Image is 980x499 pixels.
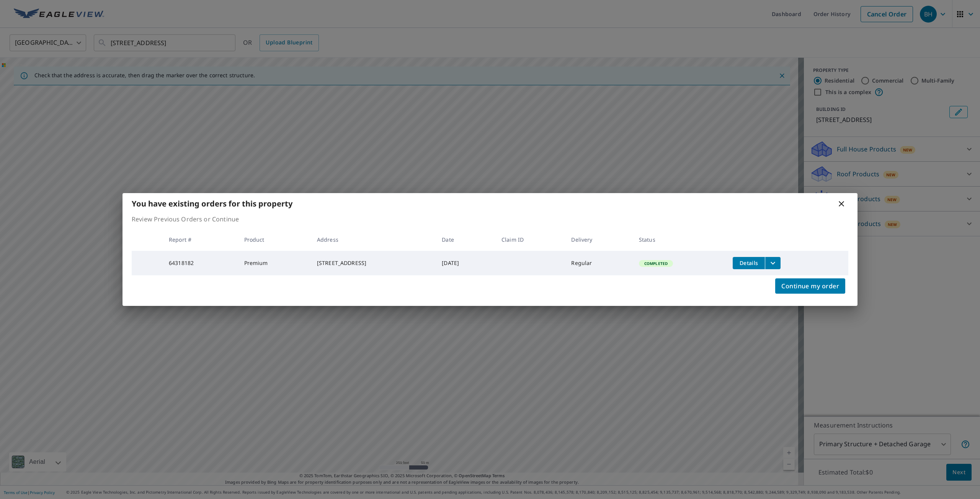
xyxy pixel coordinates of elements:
[495,228,565,251] th: Claim ID
[737,259,760,267] span: Details
[775,278,845,294] button: Continue my order
[311,228,436,251] th: Address
[163,228,238,251] th: Report #
[163,251,238,275] td: 64318182
[765,257,781,269] button: filesDropdownBtn-64318182
[132,215,848,224] p: Review Previous Orders or Continue
[436,228,495,251] th: Date
[436,251,495,275] td: [DATE]
[565,251,632,275] td: Regular
[781,281,839,291] span: Continue my order
[640,261,672,266] span: Completed
[238,228,311,251] th: Product
[317,259,430,267] div: [STREET_ADDRESS]
[633,228,727,251] th: Status
[733,257,765,269] button: detailsBtn-64318182
[238,251,311,275] td: Premium
[565,228,632,251] th: Delivery
[132,198,292,209] b: You have existing orders for this property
